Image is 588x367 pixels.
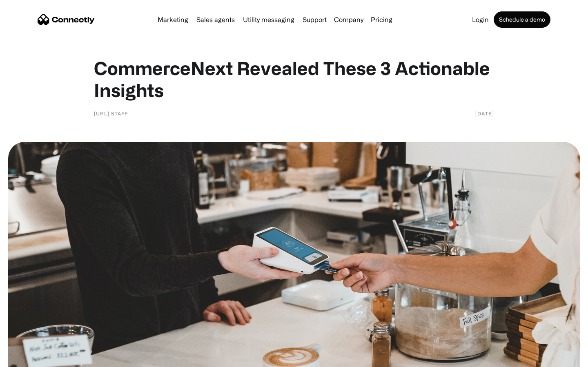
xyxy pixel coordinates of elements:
[475,109,494,117] div: [DATE]
[193,16,238,23] a: Sales agents
[94,57,494,101] h1: CommerceNext Revealed These 3 Actionable Insights
[334,14,363,25] div: Company
[8,353,49,364] aside: Language selected: English
[94,109,128,117] div: [URL] Staff
[299,16,330,23] a: Support
[494,11,550,28] a: Schedule a demo
[154,16,192,23] a: Marketing
[240,16,298,23] a: Utility messaging
[16,353,49,364] ul: Language list
[367,16,396,23] a: Pricing
[469,16,492,23] a: Login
